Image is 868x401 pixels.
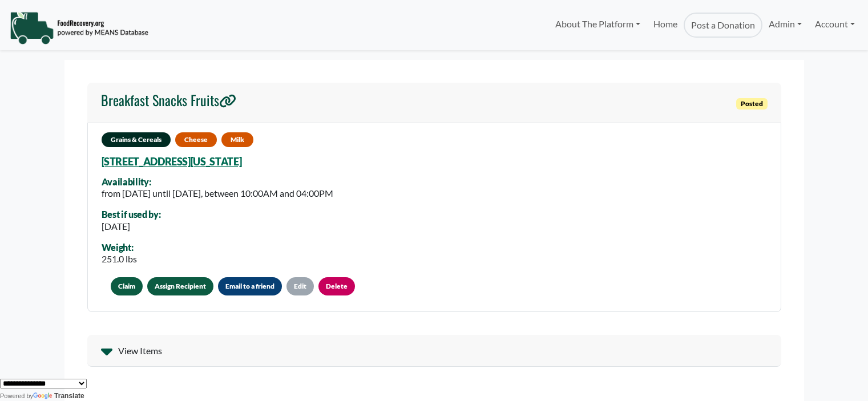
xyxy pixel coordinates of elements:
[33,392,84,400] a: Translate
[684,13,762,38] a: Post a Donation
[101,92,236,108] h4: Breakfast Snacks Fruits
[549,13,647,35] a: About The Platform
[102,132,171,147] span: Grains & Cereals
[147,277,213,295] a: Assign Recipient
[218,277,282,295] button: Email to a friend
[647,13,683,38] a: Home
[102,209,161,220] div: Best if used by:
[33,392,54,400] img: Google Translate
[318,277,355,295] a: Delete
[102,155,242,168] a: [STREET_ADDRESS][US_STATE]
[102,220,161,233] div: [DATE]
[118,344,162,358] span: View Items
[102,177,333,187] div: Availability:
[102,242,137,253] div: Weight:
[10,11,148,45] img: NavigationLogo_FoodRecovery-91c16205cd0af1ed486a0f1a7774a6544ea792ac00100771e7dd3ec7c0e58e41.png
[286,277,314,295] a: Edit
[736,98,768,110] span: Posted
[221,132,253,147] span: Milk
[175,132,217,147] span: Cheese
[102,187,333,200] div: from [DATE] until [DATE], between 10:00AM and 04:00PM
[102,252,137,266] div: 251.0 lbs
[101,92,236,114] a: Breakfast Snacks Fruits
[111,277,143,295] button: Claim
[809,13,861,35] a: Account
[762,13,808,35] a: Admin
